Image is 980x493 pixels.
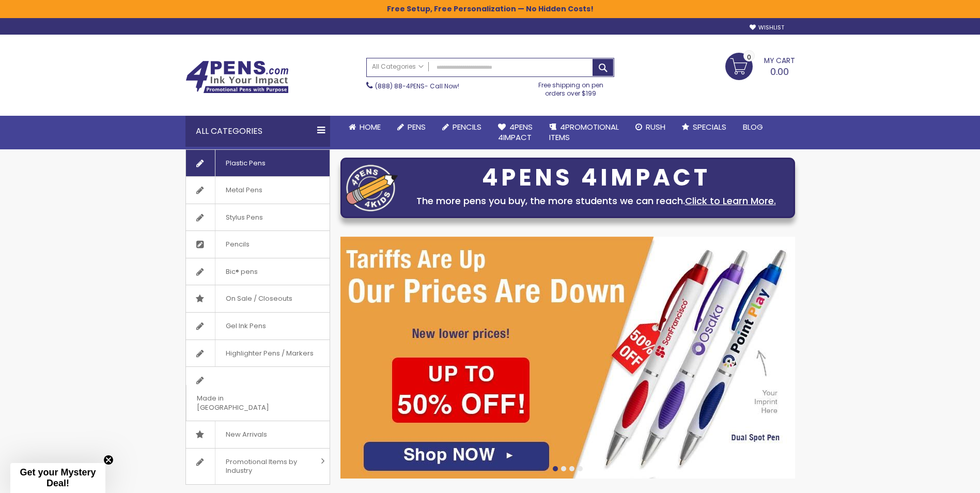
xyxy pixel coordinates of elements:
[408,121,426,132] span: Pens
[527,77,614,98] div: Free shipping on pen orders over $199
[186,449,330,484] a: Promotional Items by Industry
[453,121,481,132] span: Pencils
[375,82,425,90] a: (888) 88-4PENS
[215,313,276,340] span: Gel Ink Pens
[743,121,763,132] span: Blog
[375,82,459,90] span: - Call Now!
[215,258,268,285] span: Bic® pens
[186,367,330,421] a: Made in [GEOGRAPHIC_DATA]
[340,116,389,138] a: Home
[10,463,105,493] div: Get your Mystery Deal!Close teaser
[215,231,260,258] span: Pencils
[770,65,789,78] span: 0.00
[185,116,330,147] div: All Categories
[360,121,381,132] span: Home
[215,340,324,367] span: Highlighter Pens / Markers
[346,164,398,211] img: four_pen_logo.png
[215,150,276,177] span: Plastic Pens
[103,455,114,465] button: Close teaser
[20,467,96,488] span: Get your Mystery Deal!
[186,421,330,448] a: New Arrivals
[735,116,771,138] a: Blog
[186,231,330,258] a: Pencils
[186,285,330,312] a: On Sale / Closeouts
[186,204,330,231] a: Stylus Pens
[403,194,789,208] div: The more pens you buy, the more students we can reach.
[185,60,289,94] img: 4Pens Custom Pens and Promotional Products
[693,121,726,132] span: Specials
[340,237,795,479] img: /cheap-promotional-products.html
[186,385,304,421] span: Made in [GEOGRAPHIC_DATA]
[186,340,330,367] a: Highlighter Pens / Markers
[750,24,784,32] a: Wishlist
[186,258,330,285] a: Bic® pens
[434,116,490,138] a: Pencils
[627,116,674,138] a: Rush
[541,116,627,149] a: 4PROMOTIONALITEMS
[215,449,317,484] span: Promotional Items by Industry
[674,116,735,138] a: Specials
[215,421,277,448] span: New Arrivals
[215,285,303,312] span: On Sale / Closeouts
[490,116,541,149] a: 4Pens4impact
[186,150,330,177] a: Plastic Pens
[646,121,665,132] span: Rush
[725,53,795,79] a: 0.00 0
[186,313,330,340] a: Gel Ink Pens
[367,58,429,75] a: All Categories
[215,177,273,204] span: Metal Pens
[685,194,776,207] a: Click to Learn More.
[215,204,273,231] span: Stylus Pens
[549,121,619,143] span: 4PROMOTIONAL ITEMS
[747,52,751,62] span: 0
[498,121,533,143] span: 4Pens 4impact
[389,116,434,138] a: Pens
[403,167,789,189] div: 4PENS 4IMPACT
[186,177,330,204] a: Metal Pens
[372,63,424,71] span: All Categories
